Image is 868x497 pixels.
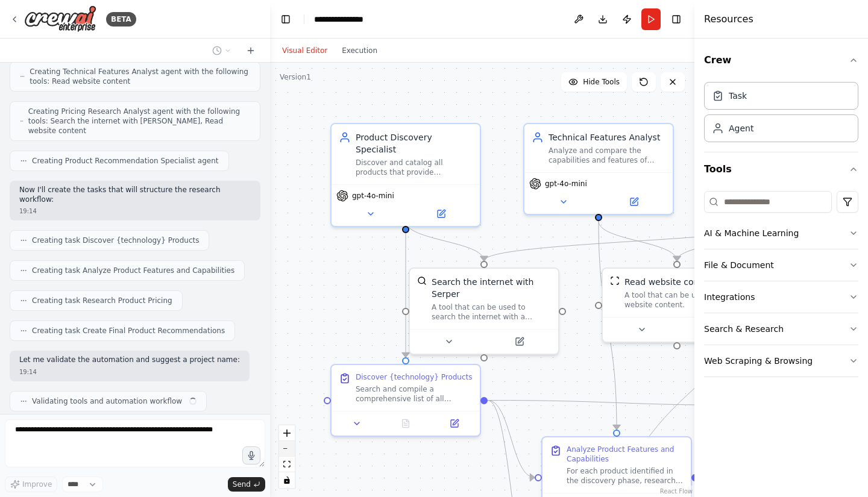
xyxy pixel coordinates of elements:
button: Hide Tools [561,72,627,92]
button: Click to speak your automation idea [242,446,260,464]
div: Product Discovery SpecialistDiscover and catalog all products that provide {technology}, includin... [330,123,481,227]
div: Read website content [624,276,716,288]
span: Creating Pricing Research Analyst agent with the following tools: Search the internet with [PERSO... [28,107,250,136]
button: File & Document [704,249,858,281]
g: Edge from c70d9381-50bf-4e3c-80b2-a3acb8ad88f1 to 24283fd8-029a-4617-858e-693133e72e85 [593,221,623,430]
div: Analyze Product Features and Capabilities [567,445,684,464]
div: A tool that can be used to read a website content. [624,290,744,310]
div: BETA [106,12,136,27]
button: fit view [279,457,295,472]
button: Crew [704,43,858,77]
g: Edge from 6227f7aa-f798-4141-b309-c3f14524be3a to ba9133ef-658e-4a88-9f02-2befddc078da [400,221,412,357]
div: Discover {technology} ProductsSearch and compile a comprehensive list of all products that provid... [330,364,481,437]
div: Search and compile a comprehensive list of all products that provide {technology}. Include produc... [356,384,473,404]
div: Tools [704,186,858,387]
button: Search & Research [704,313,858,345]
img: ScrapeWebsiteTool [610,276,620,286]
p: Now I'll create the tasks that will structure the research workflow: [19,186,251,204]
button: Web Scraping & Browsing [704,345,858,377]
button: Integrations [704,281,858,313]
img: SerperDevTool [417,276,427,286]
span: Send [233,480,251,489]
span: Validating tools and automation workflow [32,396,182,406]
button: Open in side panel [678,322,746,337]
button: Hide right sidebar [668,11,685,28]
g: Edge from ba9133ef-658e-4a88-9f02-2befddc078da to 6c0d78bb-e9da-48f2-b140-bef273a59d77 [488,395,746,411]
div: Agent [729,122,753,134]
g: Edge from 6d9a3b07-5a3d-49be-a9ab-72a74dc0bad8 to ed8f9727-e1e3-4983-bc06-5374d2da7c4f [478,221,797,261]
p: Let me validate the automation and suggest a project name: [19,355,240,365]
div: SerperDevToolSearch the internet with SerperA tool that can be used to search the internet with a... [409,267,559,355]
button: toggle interactivity [279,472,295,488]
div: Crew [704,77,858,152]
span: gpt-4o-mini [545,179,587,189]
button: Start a new chat [241,43,260,58]
span: Creating task Analyze Product Features and Capabilities [32,266,234,275]
button: Open in side panel [433,416,475,431]
button: zoom in [279,425,295,441]
span: Creating Product Recommendation Specialist agent [32,156,219,166]
div: For each product identified in the discovery phase, research and analyze their technical features... [567,466,684,486]
span: Creating task Create Final Product Recommendations [32,326,225,336]
div: 19:14 [19,367,240,377]
button: No output available [380,416,432,431]
button: Improve [5,477,57,492]
div: Discover and catalog all products that provide {technology}, including the companies that develop... [356,158,473,177]
div: Discover {technology} Products [356,372,473,382]
g: Edge from ba9133ef-658e-4a88-9f02-2befddc078da to 24283fd8-029a-4617-858e-693133e72e85 [488,395,535,484]
span: Creating task Research Product Pricing [32,296,172,305]
div: A tool that can be used to search the internet with a search_query. Supports different search typ... [432,302,551,322]
button: Execution [335,43,385,58]
div: Technical Features AnalystAnalyze and compare the capabilities and features of {technology} produ... [523,123,674,215]
button: Tools [704,152,858,186]
g: Edge from 6d9a3b07-5a3d-49be-a9ab-72a74dc0bad8 to 6d42794d-2017-447c-87e4-62ee3da9eecc [671,221,797,261]
div: Task [729,90,747,102]
button: Hide left sidebar [277,11,294,28]
a: React Flow attribution [660,488,693,495]
button: Send [228,477,265,492]
h4: Resources [704,12,753,27]
g: Edge from 6227f7aa-f798-4141-b309-c3f14524be3a to ed8f9727-e1e3-4983-bc06-5374d2da7c4f [400,221,490,261]
span: Creating Technical Features Analyst agent with the following tools: Read website content [30,67,250,86]
div: 19:14 [19,207,251,216]
button: Open in side panel [407,207,475,221]
span: gpt-4o-mini [352,191,394,201]
nav: breadcrumb [314,13,374,25]
div: Search the internet with Serper [432,276,551,300]
button: zoom out [279,441,295,457]
img: Logo [24,5,96,33]
div: Analyze and compare the capabilities and features of {technology} products. Research detailed spe... [549,146,665,165]
button: Switch to previous chat [207,43,236,58]
div: Product Discovery Specialist [356,131,473,155]
span: Creating task Discover {technology} Products [32,236,199,245]
span: Improve [22,480,52,489]
div: Technical Features Analyst [549,131,665,143]
button: Open in side panel [485,334,553,349]
button: AI & Machine Learning [704,217,858,249]
div: ScrapeWebsiteToolRead website contentA tool that can be used to read a website content. [602,267,752,343]
div: Version 1 [280,72,311,82]
div: React Flow controls [279,425,295,488]
span: Hide Tools [583,77,620,87]
button: Open in side panel [600,195,668,209]
button: Visual Editor [275,43,335,58]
